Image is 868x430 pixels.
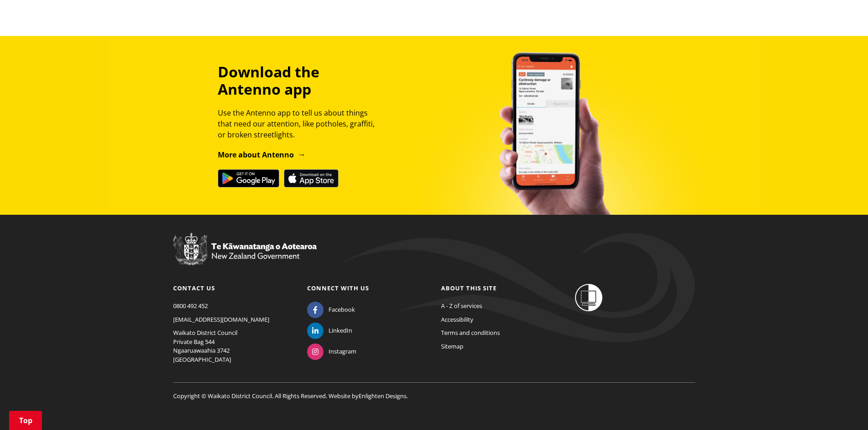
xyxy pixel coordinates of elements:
[173,302,208,310] a: 0800 492 452
[329,326,352,335] span: LinkedIn
[441,315,473,324] a: Accessibility
[575,284,602,311] img: Shielded
[359,392,406,400] a: Enlighten Designs
[441,284,497,292] a: About this site
[826,392,859,425] iframe: Messenger Launcher
[329,305,355,314] span: Facebook
[173,315,269,324] a: [EMAIL_ADDRESS][DOMAIN_NAME]
[284,169,339,187] img: Download on the App Store
[173,253,317,262] a: New Zealand Government
[307,326,352,334] a: LinkedIn
[173,284,215,292] a: Contact us
[307,305,355,314] a: Facebook
[441,302,482,310] a: A - Z of services
[307,284,369,292] a: Connect with us
[441,342,463,350] a: Sitemap
[218,150,306,160] a: More about Antenno
[173,233,317,266] img: New Zealand Government
[441,329,500,337] a: Terms and conditions
[9,411,42,430] a: Top
[329,347,356,356] span: Instagram
[218,107,383,140] p: Use the Antenno app to tell us about things that need our attention, like potholes, graffiti, or ...
[218,63,383,98] h3: Download the Antenno app
[218,169,279,187] img: Get it on Google Play
[173,382,695,401] p: Copyright © Waikato District Council. All Rights Reserved. Website by .
[307,347,356,355] a: Instagram
[173,329,293,364] p: Waikato District Council Private Bag 544 Ngaaruawaahia 3742 [GEOGRAPHIC_DATA]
